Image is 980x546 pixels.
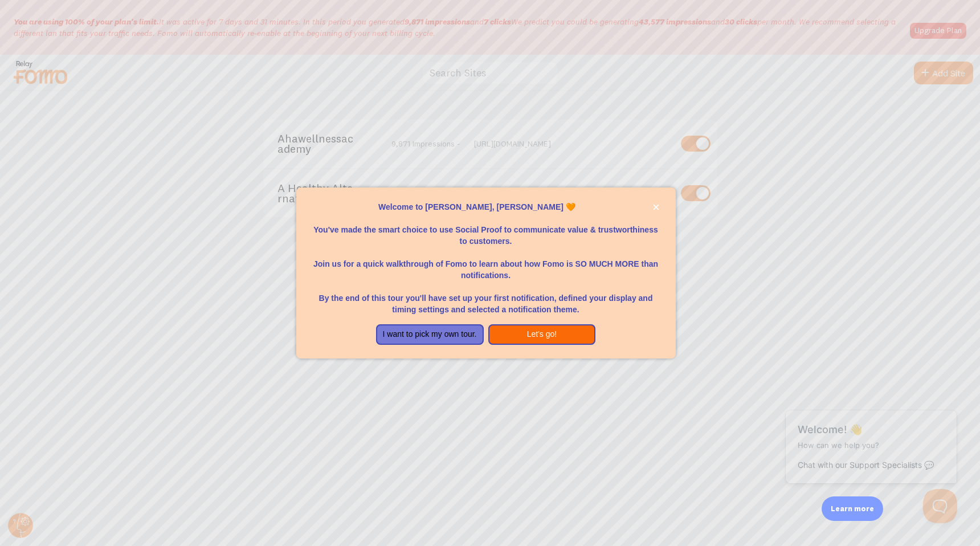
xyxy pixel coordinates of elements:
[376,324,484,345] button: I want to pick my own tour.
[310,281,662,315] p: By the end of this tour you'll have set up your first notification, defined your display and timi...
[310,247,662,281] p: Join us for a quick walkthrough of Fomo to learn about how Fomo is SO MUCH MORE than notifications.
[831,503,874,514] p: Learn more
[310,213,662,247] p: You've made the smart choice to use Social Proof to communicate value & trustworthiness to custom...
[488,324,596,345] button: Let's go!
[310,201,662,213] p: Welcome to [PERSON_NAME], [PERSON_NAME] 🧡
[296,188,676,358] div: Welcome to Fomo, Christopher Freeman 🧡You&amp;#39;ve made the smart choice to use Social Proof to...
[822,496,883,521] div: Learn more
[650,201,662,213] button: close,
